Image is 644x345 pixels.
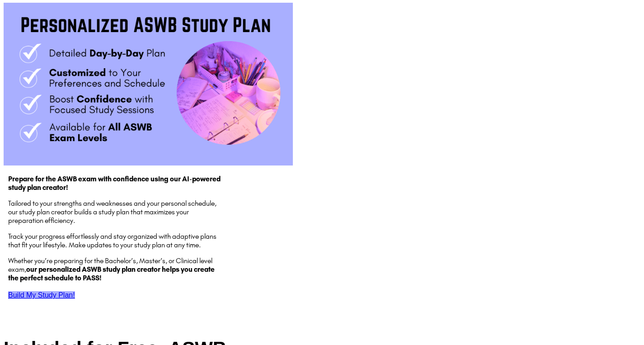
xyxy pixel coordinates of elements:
[8,265,215,282] b: our personalized ASWB study plan creator helps you create the perfect schedule to PASS!
[8,291,75,299] a: Build My Study Plan!
[8,175,221,192] strong: Prepare for the ASWB exam with confidence using our AI-powered study plan creator!
[8,256,222,282] p: Whether you’re preparing for the Bachelor’s, Master’s, or Clinical level exam,
[8,199,222,225] p: Tailored to your strengths and weaknesses and your personal schedule, our study plan creator buil...
[8,232,222,249] p: Track your progress effortlessly and stay organized with adaptive plans that fit your lifestyle. ...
